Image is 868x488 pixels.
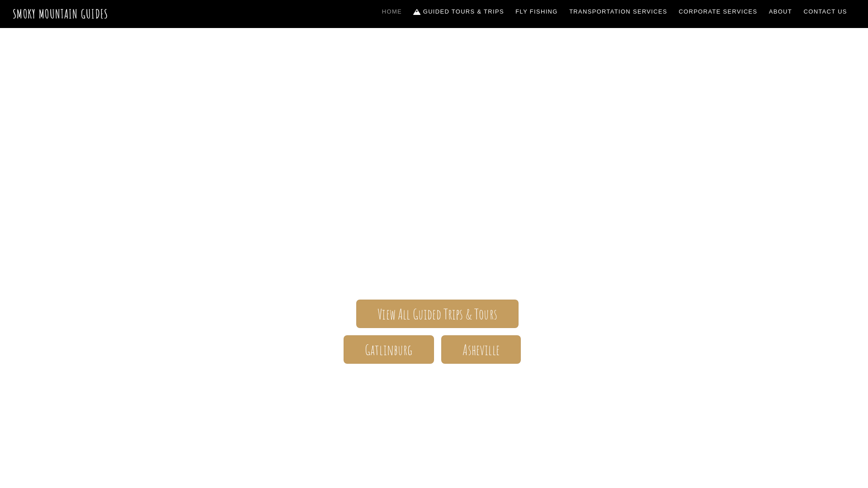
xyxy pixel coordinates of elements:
span: View All Guided Trips & Tours [377,310,497,319]
a: Corporate Services [675,2,761,21]
h1: Your adventure starts here. [172,378,696,400]
span: Gatlinburg [365,345,413,355]
a: Transportation Services [566,2,670,21]
a: Guided Tours & Trips [410,2,508,21]
span: Smoky Mountain Guides [172,158,696,203]
a: Home [378,2,406,21]
a: Smoky Mountain Guides [13,6,108,21]
a: View All Guided Trips & Tours [356,300,519,328]
a: Gatlinburg [344,335,434,364]
a: Contact Us [800,2,851,21]
a: Fly Fishing [512,2,561,21]
span: Asheville [462,345,499,355]
span: The ONLY one-stop, full Service Guide Company for the Gatlinburg and [GEOGRAPHIC_DATA] side of th... [172,203,696,273]
a: About [765,2,796,21]
a: Asheville [441,335,521,364]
